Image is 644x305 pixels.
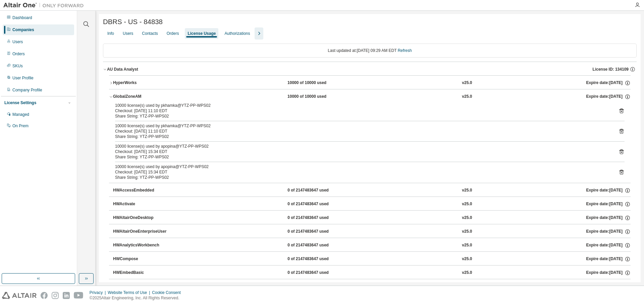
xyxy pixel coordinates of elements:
[586,215,631,221] div: Expire date: [DATE]
[586,201,631,207] div: Expire date: [DATE]
[462,187,472,194] div: v25.0
[115,164,608,169] div: 10000 license(s) used by apopina@YTZ-PP-WPS02
[108,290,152,295] div: Website Terms of Use
[74,292,84,299] img: youtube.svg
[115,134,608,139] div: Share String: YTZ-PP-WPS02
[462,242,472,248] div: v25.0
[3,2,87,9] img: Altair One
[224,31,250,36] div: Authorizations
[113,279,631,294] button: HWEmbedCodeGen0 of 2147483647 usedv25.0Expire date:[DATE]
[113,211,631,225] button: HWAltairOneDesktop0 of 2147483647 usedv25.0Expire date:[DATE]
[287,256,348,262] div: 0 of 2147483647 used
[103,62,637,77] button: AU Data AnalystLicense ID: 134109
[4,100,36,105] div: License Settings
[287,187,348,194] div: 0 of 2147483647 used
[113,187,173,194] div: HWAccessEmbedded
[12,75,34,81] div: User Profile
[113,252,631,266] button: HWCompose0 of 2147483647 usedv25.0Expire date:[DATE]
[63,292,70,299] img: linkedin.svg
[187,31,216,36] div: License Usage
[113,183,631,198] button: HWAccessEmbedded0 of 2147483647 usedv25.0Expire date:[DATE]
[113,224,631,239] button: HWAltairOneEnterpriseUser0 of 2147483647 usedv25.0Expire date:[DATE]
[113,265,631,280] button: HWEmbedBasic0 of 2147483647 usedv25.0Expire date:[DATE]
[586,270,631,276] div: Expire date: [DATE]
[113,242,173,248] div: HWAnalyticsWorkbench
[586,229,631,235] div: Expire date: [DATE]
[103,44,637,58] div: Last updated at: [DATE] 09:29 AM EDT
[115,169,608,175] div: Checkout: [DATE] 15:34 EDT
[123,31,133,36] div: Users
[12,112,29,117] div: Managed
[152,290,184,295] div: Cookie Consent
[287,80,348,86] div: 10000 of 10000 used
[107,31,114,36] div: Info
[115,154,608,160] div: Share String: YTZ-PP-WPS02
[12,51,25,57] div: Orders
[109,76,631,90] button: HyperWorks10000 of 10000 usedv25.0Expire date:[DATE]
[115,175,608,180] div: Share String: YTZ-PP-WPS02
[462,80,472,86] div: v25.0
[115,149,608,154] div: Checkout: [DATE] 15:34 EDT
[12,63,23,69] div: SKUs
[12,15,32,20] div: Dashboard
[113,197,631,212] button: HWActivate0 of 2147483647 usedv25.0Expire date:[DATE]
[115,144,608,149] div: 10000 license(s) used by apopina@YTZ-PP-WPS02
[113,238,631,253] button: HWAnalyticsWorkbench0 of 2147483647 usedv25.0Expire date:[DATE]
[462,94,472,100] div: v25.0
[113,256,173,262] div: HWCompose
[586,256,631,262] div: Expire date: [DATE]
[113,201,173,207] div: HWActivate
[462,201,472,207] div: v25.0
[586,187,631,194] div: Expire date: [DATE]
[109,89,631,104] button: GlobalZoneAM10000 of 10000 usedv25.0Expire date:[DATE]
[398,48,412,53] a: Refresh
[287,201,348,207] div: 0 of 2147483647 used
[90,290,108,295] div: Privacy
[462,270,472,276] div: v25.0
[113,229,173,235] div: HWAltairOneEnterpriseUser
[12,39,23,45] div: Users
[287,94,348,100] div: 10000 of 10000 used
[107,67,138,72] div: AU Data Analyst
[2,292,37,299] img: altair_logo.svg
[113,270,173,276] div: HWEmbedBasic
[113,94,173,100] div: GlobalZoneAM
[462,215,472,221] div: v25.0
[142,31,158,36] div: Contacts
[12,123,29,129] div: On Prem
[103,18,163,26] span: DBRS - US - 84838
[167,31,179,36] div: Orders
[12,87,42,93] div: Company Profile
[462,256,472,262] div: v25.0
[593,67,629,72] span: License ID: 134109
[287,242,348,248] div: 0 of 2147483647 used
[287,215,348,221] div: 0 of 2147483647 used
[586,242,631,248] div: Expire date: [DATE]
[586,94,631,100] div: Expire date: [DATE]
[113,215,173,221] div: HWAltairOneDesktop
[115,103,608,108] div: 10000 license(s) used by pkhamka@YTZ-PP-WPS02
[462,229,472,235] div: v25.0
[41,292,48,299] img: facebook.svg
[90,295,185,301] p: © 2025 Altair Engineering, Inc. All Rights Reserved.
[115,123,608,129] div: 10000 license(s) used by pkhamka@YTZ-PP-WPS02
[287,229,348,235] div: 0 of 2147483647 used
[115,113,608,119] div: Share String: YTZ-PP-WPS02
[115,108,608,113] div: Checkout: [DATE] 11:10 EDT
[586,80,631,86] div: Expire date: [DATE]
[115,129,608,134] div: Checkout: [DATE] 11:10 EDT
[287,270,348,276] div: 0 of 2147483647 used
[52,292,59,299] img: instagram.svg
[12,27,34,32] div: Companies
[113,80,173,86] div: HyperWorks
